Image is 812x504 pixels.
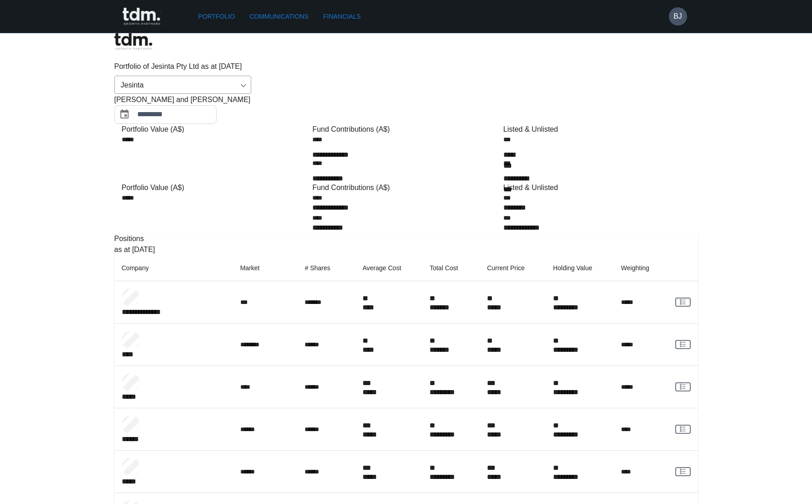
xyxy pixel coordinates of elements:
p: Positions [114,233,698,244]
div: Fund Contributions (A$) [312,182,500,193]
th: Market [233,255,298,281]
span: [PERSON_NAME] and [PERSON_NAME] [114,94,251,105]
th: Average Cost [355,255,422,281]
button: Choose date, selected date is Jun 30, 2025 [115,105,134,123]
g: rgba(16, 24, 40, 0.6 [680,342,685,347]
button: BJ [669,7,687,26]
a: View Client Communications [675,425,691,434]
th: Total Cost [422,255,480,281]
div: Listed & Unlisted [503,124,691,135]
a: Portfolio [195,8,239,25]
div: Jesinta [114,76,251,94]
th: Current Price [480,255,546,281]
th: Company [114,255,233,281]
p: Portfolio of Jesinta Pty Ltd as at [DATE] [114,61,698,72]
a: Communications [246,8,312,25]
a: View Client Communications [675,340,691,349]
div: Portfolio Value (A$) [122,124,309,135]
div: Portfolio Value (A$) [122,182,309,193]
p: as at [DATE] [114,244,698,255]
div: Fund Contributions (A$) [312,124,500,135]
g: rgba(16, 24, 40, 0.6 [680,427,685,432]
th: Weighting [614,255,668,281]
g: rgba(16, 24, 40, 0.6 [680,469,685,474]
a: Financials [320,8,364,25]
a: View Client Communications [675,467,691,476]
th: Holding Value [546,255,614,281]
g: rgba(16, 24, 40, 0.6 [680,299,685,304]
a: View Client Communications [675,298,691,307]
h6: BJ [673,11,682,22]
div: Listed & Unlisted [503,182,691,193]
g: rgba(16, 24, 40, 0.6 [680,384,685,389]
th: # Shares [297,255,355,281]
a: View Client Communications [675,382,691,391]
